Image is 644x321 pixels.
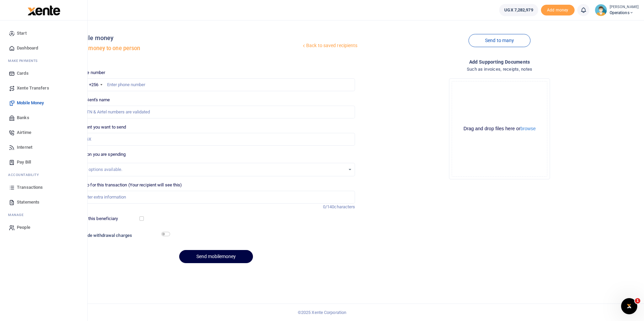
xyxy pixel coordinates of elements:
[360,66,639,73] h4: Such as invoices, receipts, notes
[17,85,49,92] span: Xente Transfers
[77,106,355,118] input: MTN & Airtel numbers are validated
[595,4,607,16] img: profile-user
[449,78,550,179] div: File Uploader
[541,5,575,16] li: Toup your wallet
[78,233,167,238] h6: Include withdrawal charges
[496,4,541,16] li: Wallet ballance
[301,40,358,52] a: Back to saved recipients
[13,172,39,177] span: countability
[17,70,29,77] span: Cards
[5,180,82,195] a: Transactions
[520,126,536,131] button: browse
[17,144,32,151] span: Internet
[5,41,82,56] a: Dashboard
[610,4,639,10] small: [PERSON_NAME]
[89,81,98,88] div: +256
[17,30,27,37] span: Start
[11,58,38,63] span: ake Payments
[5,125,82,140] a: Airtime
[17,159,31,166] span: Pay Bill
[17,129,31,136] span: Airtime
[610,10,639,16] span: Operations
[621,298,637,314] iframe: Intercom live chat
[11,212,24,217] span: anage
[5,155,82,170] a: Pay Bill
[5,195,82,210] a: Statements
[499,4,538,16] a: UGX 7,282,979
[77,191,355,204] input: Enter extra information
[469,34,530,47] a: Send to many
[74,45,301,52] h5: Send money to one person
[5,66,82,81] a: Cards
[5,220,82,235] a: People
[541,5,575,16] span: Add money
[17,45,38,51] span: Dashboard
[179,250,253,263] button: Send mobilemoney
[541,7,575,12] a: Add money
[77,182,182,188] label: Memo for this transaction (Your recipient will see this)
[360,58,639,66] h4: Add supporting Documents
[27,7,60,12] a: logo-small logo-large logo-large
[17,199,39,206] span: Statements
[5,210,82,220] li: M
[17,224,30,231] span: People
[17,114,29,121] span: Banks
[5,81,82,96] a: Xente Transfers
[5,170,82,180] li: Ac
[77,151,126,158] label: Reason you are spending
[5,26,82,41] a: Start
[5,140,82,155] a: Internet
[17,184,43,191] span: Transactions
[17,100,44,106] span: Mobile Money
[77,69,105,76] label: Phone number
[77,124,126,131] label: Amount you want to send
[77,133,355,146] input: UGX
[28,5,60,15] img: logo-large
[5,110,82,125] a: Banks
[504,7,533,13] span: UGX 7,282,979
[334,204,355,209] span: characters
[77,97,110,103] label: Recipient's name
[82,166,346,173] div: No options available.
[452,126,547,132] div: Drag and drop files here or
[77,215,118,222] label: Save this beneficiary
[77,79,104,91] div: Uganda: +256
[323,204,334,209] span: 0/140
[5,96,82,110] a: Mobile Money
[74,34,301,42] h4: Mobile money
[635,298,640,304] span: 1
[77,78,355,91] input: Enter phone number
[595,4,639,16] a: profile-user [PERSON_NAME] Operations
[5,56,82,66] li: M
